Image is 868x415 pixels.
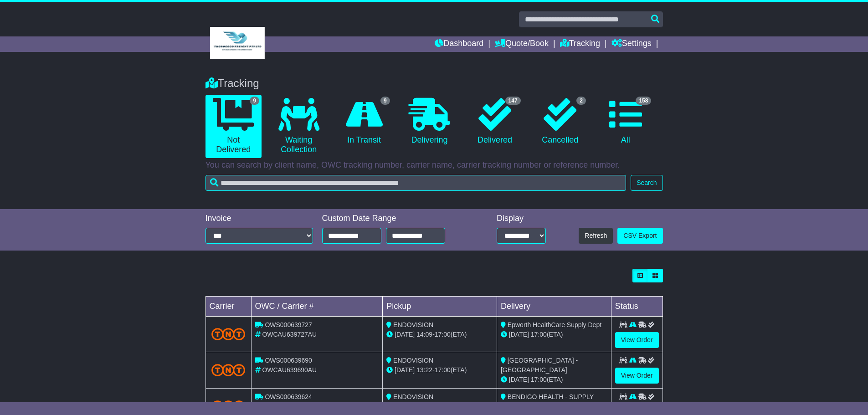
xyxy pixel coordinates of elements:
span: [DATE] [395,366,415,374]
div: Display [497,214,546,224]
a: Quote/Book [495,36,549,52]
span: 14:09 [416,331,432,338]
a: 158 All [597,95,653,149]
span: 13:22 [416,366,432,374]
a: 9 In Transit [336,95,392,149]
span: BENDIGO HEALTH - SUPPLY LOANDING DOCK [501,393,594,410]
span: ENDOVISION [393,393,433,400]
span: [DATE] [509,376,529,383]
td: OWC / Carrier # [251,297,383,317]
span: [DATE] [395,331,415,338]
span: 17:00 [435,331,451,338]
span: 2 [576,97,586,105]
td: Status [611,297,663,317]
button: Refresh [579,228,613,244]
span: OWS000639690 [265,357,312,364]
span: ENDOVISION [393,357,433,364]
a: Waiting Collection [271,95,327,158]
span: 17:00 [435,366,451,374]
div: Tracking [201,77,668,90]
span: 9 [250,97,259,105]
span: [GEOGRAPHIC_DATA] - [GEOGRAPHIC_DATA] [501,357,578,374]
a: Delivering [401,95,457,149]
img: TNT_Domestic.png [211,400,246,413]
p: You can search by client name, OWC tracking number, carrier name, carrier tracking number or refe... [205,160,663,170]
a: View Order [615,332,659,348]
span: OWCAU639690AU [262,366,317,374]
a: 9 Not Delivered [205,95,262,158]
span: [DATE] [509,331,529,338]
span: 17:00 [531,376,547,383]
img: TNT_Domestic.png [211,364,246,376]
td: Pickup [383,297,497,317]
span: 9 [380,97,390,105]
span: OWS000639727 [265,321,312,328]
button: Search [631,175,663,191]
span: OWCAU639727AU [262,331,317,338]
a: Settings [611,36,652,52]
a: Dashboard [435,36,483,52]
div: Custom Date Range [322,214,468,224]
span: OWS000639624 [265,393,312,400]
td: Carrier [205,297,251,317]
td: Delivery [497,297,611,317]
div: (ETA) [501,375,607,384]
span: 17:00 [531,331,547,338]
a: CSV Export [617,228,663,244]
div: (ETA) [501,330,607,339]
div: - (ETA) [386,365,493,375]
a: 2 Cancelled [532,95,588,149]
span: ENDOVISION [393,321,433,328]
img: TNT_Domestic.png [211,328,246,340]
span: 158 [636,97,651,105]
a: 147 Delivered [467,95,523,149]
a: View Order [615,368,659,384]
div: - (ETA) [386,330,493,339]
span: Epworth HealthCare Supply Dept [508,321,601,328]
span: 147 [505,97,521,105]
a: Tracking [560,36,600,52]
div: Invoice [205,214,313,224]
